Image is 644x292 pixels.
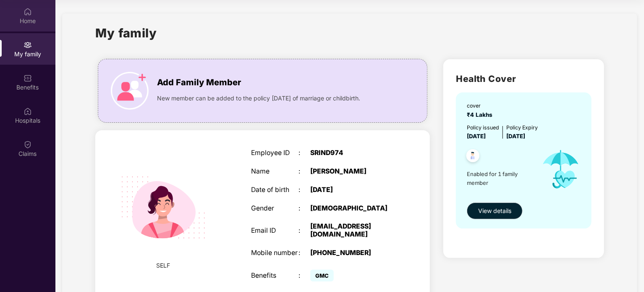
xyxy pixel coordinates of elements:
[467,111,496,118] span: ₹4 Lakhs
[298,249,310,257] div: :
[467,203,523,219] button: View details
[157,261,170,270] span: SELF
[24,8,32,16] img: svg+xml;base64,PHN2ZyBpZD0iSG9tZSIgeG1sbnM9Imh0dHA6Ly93d3cudzMub3JnLzIwMDAvc3ZnIiB3aWR0aD0iMjAiIG...
[298,227,310,235] div: :
[467,124,499,132] div: Policy issued
[298,186,310,194] div: :
[95,24,157,42] h1: My family
[24,41,32,49] img: svg+xml;base64,PHN2ZyB3aWR0aD0iMjAiIGhlaWdodD0iMjAiIHZpZXdCb3g9IjAgMCAyMCAyMCIgZmlsbD0ibm9uZSIgeG...
[506,133,525,139] span: [DATE]
[310,270,334,281] span: GMC
[506,124,538,132] div: Policy Expiry
[157,76,241,89] span: Add Family Member
[24,140,32,149] img: svg+xml;base64,PHN2ZyBpZD0iQ2xhaW0iIHhtbG5zPSJodHRwOi8vd3d3LnczLm9yZy8yMDAwL3N2ZyIgd2lkdGg9IjIwIi...
[251,205,298,213] div: Gender
[478,206,511,216] span: View details
[251,227,298,235] div: Email ID
[310,186,393,194] div: [DATE]
[310,168,393,176] div: [PERSON_NAME]
[463,147,483,167] img: svg+xml;base64,PHN2ZyB4bWxucz0iaHR0cDovL3d3dy53My5vcmcvMjAwMC9zdmciIHdpZHRoPSI0OC45NDMiIGhlaWdodD...
[298,168,310,176] div: :
[251,149,298,157] div: Employee ID
[251,186,298,194] div: Date of birth
[310,205,393,213] div: [DEMOGRAPHIC_DATA]
[298,149,310,157] div: :
[251,272,298,280] div: Benefits
[310,223,393,239] div: [EMAIL_ADDRESS][DOMAIN_NAME]
[251,168,298,176] div: Name
[110,154,217,261] img: svg+xml;base64,PHN2ZyB4bWxucz0iaHR0cDovL3d3dy53My5vcmcvMjAwMC9zdmciIHdpZHRoPSIyMjQiIGhlaWdodD0iMT...
[111,72,149,110] img: icon
[534,141,587,198] img: icon
[24,107,32,116] img: svg+xml;base64,PHN2ZyBpZD0iSG9zcGl0YWxzIiB4bWxucz0iaHR0cDovL3d3dy53My5vcmcvMjAwMC9zdmciIHdpZHRoPS...
[24,74,32,82] img: svg+xml;base64,PHN2ZyBpZD0iQmVuZWZpdHMiIHhtbG5zPSJodHRwOi8vd3d3LnczLm9yZy8yMDAwL3N2ZyIgd2lkdGg9Ij...
[298,205,310,213] div: :
[298,272,310,280] div: :
[310,149,393,157] div: SRIND974
[467,133,486,139] span: [DATE]
[467,102,496,110] div: cover
[310,249,393,257] div: [PHONE_NUMBER]
[467,170,534,187] span: Enabled for 1 family member
[456,72,592,86] h2: Health Cover
[157,94,360,103] span: New member can be added to the policy [DATE] of marriage or childbirth.
[251,249,298,257] div: Mobile number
